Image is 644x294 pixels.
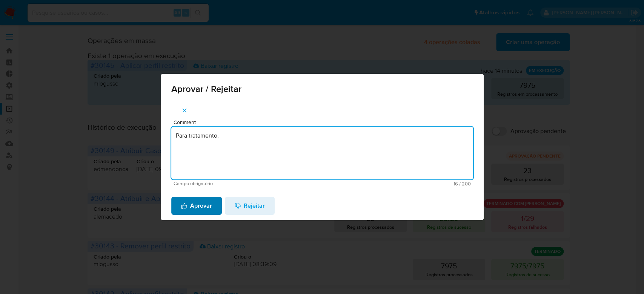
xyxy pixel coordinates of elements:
[235,198,265,214] span: Rejeitar
[174,119,475,125] span: Comment
[174,181,322,186] span: Campo obrigatório
[171,127,473,179] textarea: Para tratamento.
[181,198,212,214] span: Aprovar
[225,197,275,215] button: Rejeitar
[171,84,473,93] span: Aprovar / Rejeitar
[171,197,222,215] button: Aprovar
[322,181,471,186] span: Máximo 200 caracteres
